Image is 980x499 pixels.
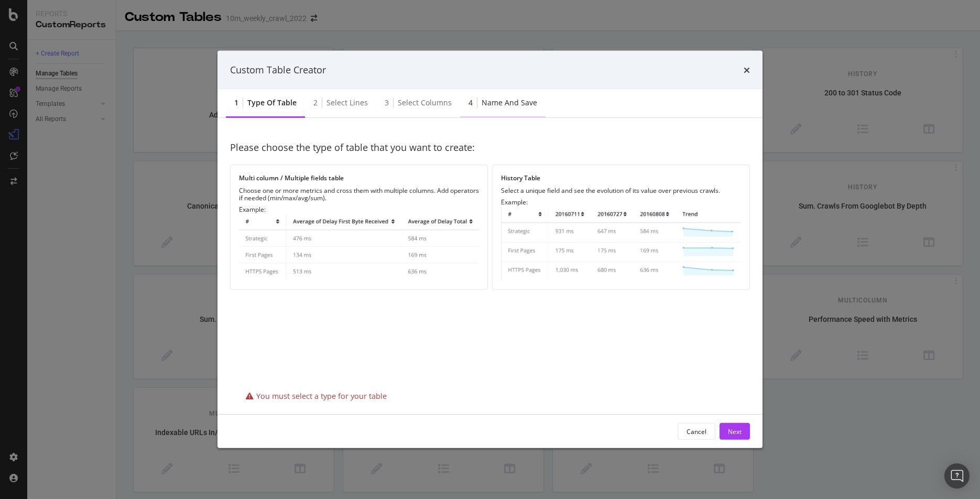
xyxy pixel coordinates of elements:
[728,427,742,436] div: Next
[744,63,750,77] div: times
[247,97,297,108] div: Type of table
[501,187,741,194] div: Select a unique field and see the evolution of its value over previous crawls.
[385,97,389,108] div: 3
[217,51,763,448] div: modal
[239,205,479,281] div: Example:
[720,423,750,440] button: Next
[234,97,238,108] div: 1
[326,97,368,108] div: Select lines
[501,205,741,280] img: HistoryTablePreview
[398,97,452,108] div: Select columns
[256,391,387,401] span: You must select a type for your table
[230,63,326,77] div: Custom Table Creator
[482,97,537,108] div: Name and save
[239,187,479,201] div: Choose one or more metrics and cross them with multiple columns. Add operators if needed (min/max...
[313,97,318,108] div: 2
[501,173,741,182] div: History Table
[678,423,715,440] button: Cancel
[687,427,706,436] div: Cancel
[239,213,479,281] img: MultiColumnTablePreview
[944,463,970,489] div: Open Intercom Messenger
[469,97,473,108] div: 4
[230,131,750,165] div: Please choose the type of table that you want to create:
[501,198,741,280] div: Example:
[239,173,479,182] div: Multi column / Multiple fields table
